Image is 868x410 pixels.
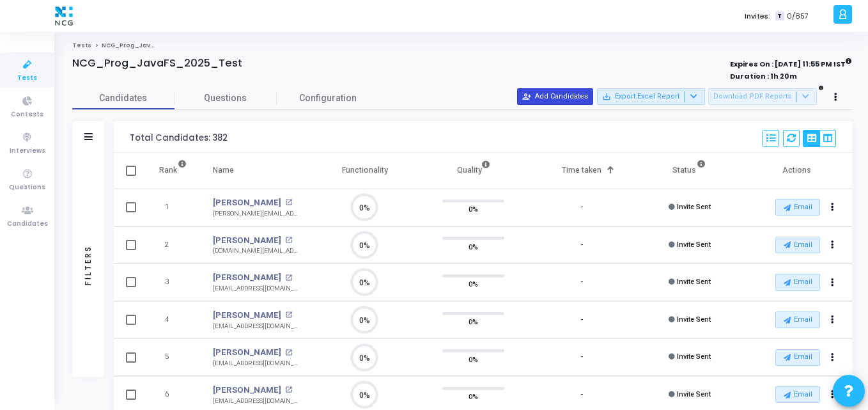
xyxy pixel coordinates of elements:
[522,92,531,101] mat-icon: person_add_alt
[213,196,281,209] a: [PERSON_NAME]
[469,315,478,328] span: 0%
[730,56,852,70] strong: Expires On : [DATE] 11:55 PM IST
[580,352,583,363] div: -
[824,311,842,329] button: Actions
[72,42,852,50] nav: breadcrumb
[469,278,478,290] span: 0%
[82,194,94,335] div: Filters
[213,309,281,322] a: [PERSON_NAME]
[146,264,200,301] td: 3
[213,384,281,397] a: [PERSON_NAME]
[602,92,611,101] mat-icon: save_alt
[580,277,583,288] div: -
[213,284,298,294] div: [EMAIL_ADDRESS][DOMAIN_NAME]
[775,349,820,366] button: Email
[285,199,292,206] mat-icon: open_in_new
[285,349,292,356] mat-icon: open_in_new
[213,234,281,247] a: [PERSON_NAME]
[17,73,37,84] span: Tests
[469,203,478,216] span: 0%
[708,88,817,105] button: Download PDF Reports
[730,71,797,81] strong: Duration : 1h 20m
[824,236,842,254] button: Actions
[745,11,770,22] label: Invites:
[562,163,601,177] div: Time taken
[285,386,292,393] mat-icon: open_in_new
[469,390,478,403] span: 0%
[311,153,419,189] th: Functionality
[419,153,527,189] th: Quality
[146,338,200,376] td: 5
[517,88,593,105] button: Add Candidates
[299,91,357,105] span: Configuration
[285,311,292,319] mat-icon: open_in_new
[213,163,234,177] div: Name
[580,240,583,251] div: -
[285,274,292,281] mat-icon: open_in_new
[52,3,76,29] img: logo
[775,386,820,403] button: Email
[677,352,711,361] span: Invite Sent
[102,42,202,49] span: NCG_Prog_JavaFS_2025_Test
[213,397,298,406] div: [EMAIL_ADDRESS][DOMAIN_NAME]
[775,274,820,290] button: Email
[285,237,292,244] mat-icon: open_in_new
[824,274,842,292] button: Actions
[580,390,583,400] div: -
[469,352,478,365] span: 0%
[146,301,200,339] td: 4
[677,240,711,249] span: Invite Sent
[580,315,583,326] div: -
[677,278,711,286] span: Invite Sent
[677,203,711,211] span: Invite Sent
[72,91,174,105] span: Candidates
[213,271,281,284] a: [PERSON_NAME]
[146,226,200,264] td: 2
[9,182,45,193] span: Questions
[635,153,743,189] th: Status
[11,109,43,120] span: Contests
[213,246,298,256] div: [DOMAIN_NAME][EMAIL_ADDRESS][DOMAIN_NAME]
[580,202,583,213] div: -
[213,346,281,359] a: [PERSON_NAME]
[775,237,820,253] button: Email
[72,42,91,49] a: Tests
[10,146,45,157] span: Interviews
[146,189,200,226] td: 1
[597,88,705,105] button: Export Excel Report
[824,386,842,404] button: Actions
[803,130,836,147] div: View Options
[146,153,200,189] th: Rank
[744,153,852,189] th: Actions
[775,311,820,328] button: Email
[7,219,48,230] span: Candidates
[213,209,298,219] div: [PERSON_NAME][EMAIL_ADDRESS][PERSON_NAME][DOMAIN_NAME]
[213,359,298,368] div: [EMAIL_ADDRESS][DOMAIN_NAME]
[130,133,228,143] div: Total Candidates: 382
[824,349,842,367] button: Actions
[72,57,242,70] h4: NCG_Prog_JavaFS_2025_Test
[775,199,820,216] button: Email
[824,199,842,217] button: Actions
[213,322,298,331] div: [EMAIL_ADDRESS][DOMAIN_NAME]
[174,91,277,105] span: Questions
[677,315,711,324] span: Invite Sent
[787,11,809,22] span: 0/857
[469,240,478,253] span: 0%
[775,12,784,21] span: T
[677,390,711,398] span: Invite Sent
